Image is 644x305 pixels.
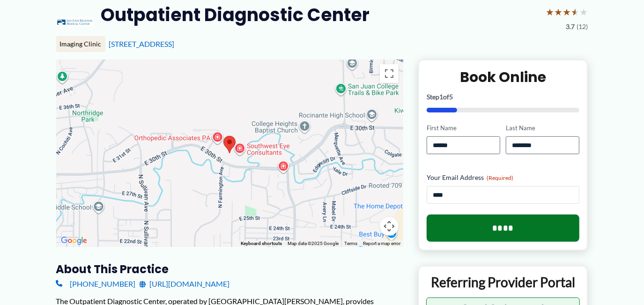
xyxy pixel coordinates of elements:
span: ★ [580,3,588,21]
a: Report a map error [363,241,400,246]
div: Imaging Clinic [56,36,105,52]
a: [PHONE_NUMBER] [56,277,136,291]
span: ★ [563,3,571,21]
label: First Name [427,124,500,133]
button: Toggle fullscreen view [380,64,399,83]
h2: Outpatient Diagnostic Center [101,3,370,26]
span: (12) [577,21,588,33]
span: 3.7 [566,21,575,33]
a: Open this area in Google Maps (opens a new window) [59,235,89,247]
span: ★ [555,3,563,21]
span: ★ [546,3,555,21]
span: 5 [449,93,453,101]
h3: About this practice [56,262,403,276]
span: ★ [571,3,580,21]
button: Keyboard shortcuts [241,240,282,247]
button: Map camera controls [380,217,399,236]
h2: Book Online [427,68,580,86]
span: (Required) [487,174,513,181]
a: [URL][DOMAIN_NAME] [140,277,230,291]
span: 1 [439,93,443,101]
img: Google [59,235,89,247]
a: [STREET_ADDRESS] [109,39,175,48]
span: Map data ©2025 Google [288,241,339,246]
p: Step of [427,94,580,100]
label: Last Name [506,124,579,133]
label: Your Email Address [427,173,580,182]
p: Referring Provider Portal [426,274,580,290]
a: Terms (opens in new tab) [344,241,357,246]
